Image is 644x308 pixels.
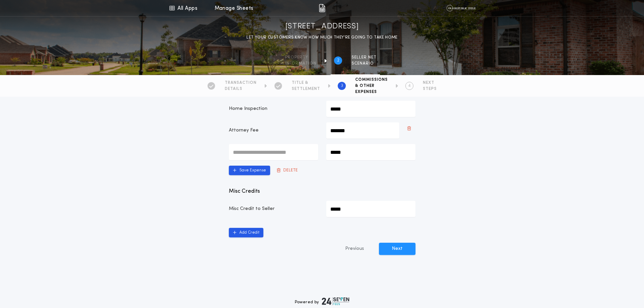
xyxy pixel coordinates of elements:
img: img [319,4,325,12]
span: TITLE & [292,80,320,86]
h1: [STREET_ADDRESS] [285,21,359,32]
span: EXPENSES [355,89,388,95]
img: vs-icon [446,5,475,11]
h2: 2 [337,58,339,63]
span: SETTLEMENT [292,86,320,92]
button: Previous [332,243,378,255]
p: LET YOUR CUSTOMERS KNOW HOW MUCH THEY’RE GOING TO TAKE HOME [246,34,398,41]
span: SCENARIO [352,61,377,66]
h2: 3 [341,83,343,89]
span: & OTHER [355,83,388,89]
span: STEPS [423,86,437,92]
p: Misc Credits [229,187,415,195]
span: Property [285,55,316,60]
h2: 4 [408,83,411,89]
p: Misc Credit to Seller [229,206,318,212]
span: COMMISSIONS [355,77,388,82]
button: Add Credit [229,228,263,237]
button: DELETE [273,166,302,175]
div: Powered by [295,297,350,305]
span: information [285,61,316,66]
button: Save Expense [229,166,270,175]
button: Next [379,243,415,255]
span: DETAILS [225,86,257,92]
span: NEXT [423,80,437,86]
span: SELLER NET [352,55,377,60]
span: TRANSACTION [225,80,257,86]
p: Home Inspection [229,105,318,112]
p: Attorney Fee [229,127,318,134]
